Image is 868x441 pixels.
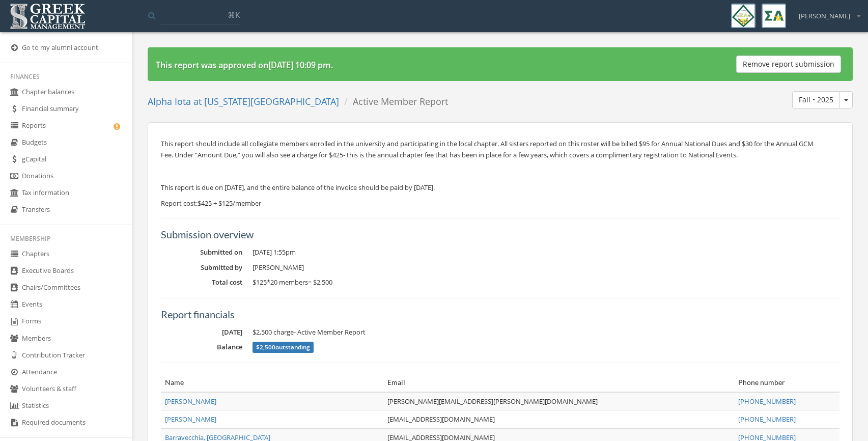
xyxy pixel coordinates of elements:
li: Active Member Report [339,95,448,108]
strong: This report was approved on [DATE] 10:09 pm . [156,60,333,71]
a: [PERSON_NAME] [165,397,216,406]
button: Fall • 2025 [792,91,840,108]
span: $2,500 [253,327,272,337]
a: [EMAIL_ADDRESS][DOMAIN_NAME] [387,415,495,424]
div: [PERSON_NAME] [792,4,860,21]
a: [PERSON_NAME] [165,415,216,424]
dt: Submitted by [161,263,242,272]
span: ⌘K [228,10,240,20]
th: Phone number [734,373,839,392]
span: 20 members [270,278,308,287]
span: $125 [253,278,267,287]
span: outstanding [253,342,314,353]
button: Fall • 2025 [839,91,853,108]
span: [PERSON_NAME] [799,11,850,21]
span: [DATE] [222,327,242,337]
span: $2,500 [313,278,332,287]
p: This report is due on [DATE], and the entire balance of the invoice should be paid by [DATE]. [161,182,839,193]
a: [PHONE_NUMBER] [738,415,796,424]
th: Name [161,373,383,392]
a: [PERSON_NAME][EMAIL_ADDRESS][PERSON_NAME][DOMAIN_NAME] [387,397,598,406]
h5: Report financials [161,309,839,320]
dt: Balance [161,342,242,352]
span: charge - Active Member Report [253,327,366,337]
h5: Submission overview [161,229,839,240]
dt: Total cost [161,278,242,287]
th: Email [383,373,734,392]
p: This report should include all collegiate members enrolled in the university and participating in... [161,138,839,160]
a: Alpha Iota at [US_STATE][GEOGRAPHIC_DATA] [148,95,339,107]
dt: Submitted on [161,247,242,257]
span: Report cost: $425 + $125/member [161,199,261,208]
span: [PERSON_NAME] [253,263,304,272]
a: [PHONE_NUMBER] [738,397,796,406]
span: = [308,278,312,287]
button: Remove report submission [736,56,841,73]
span: [DATE] 1:55pm [253,247,296,257]
span: $2,500 [256,343,275,351]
